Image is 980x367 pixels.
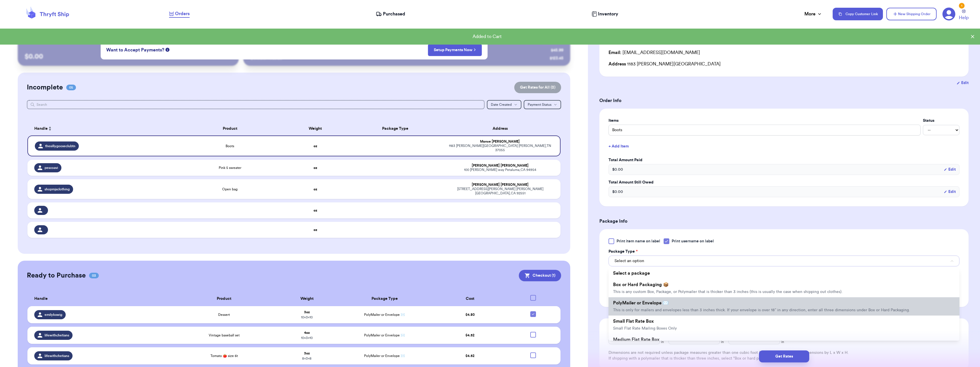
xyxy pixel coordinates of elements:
span: $ 0.00 [612,167,623,172]
span: Date Created [491,103,512,106]
strong: oz [314,188,317,191]
div: 1183 [PERSON_NAME][GEOGRAPHIC_DATA] [609,61,959,67]
label: Total Amount Still Owed [609,179,959,185]
span: Small Flat Rate Box [613,319,654,324]
h2: Incomplete [27,83,63,92]
div: Monse [PERSON_NAME] [447,139,553,144]
span: Address [609,62,626,66]
strong: oz [314,166,317,169]
span: This is only for mailers and envelopes less than 3 inches thick. If your envelope is over 18” in ... [613,308,910,312]
label: Total Amount Paid [609,157,959,163]
th: Weight [283,122,347,135]
th: Package Type [338,292,431,306]
button: Select an option [609,256,959,266]
div: Added to Cart [5,33,970,40]
div: $ 45.99 [551,47,563,53]
span: Purchased [383,11,405,17]
button: Sort ascending [48,125,52,132]
span: 8 x 3 x 8 [302,357,312,360]
span: Dessert [218,312,230,317]
strong: oz [314,209,317,212]
p: $ 0.00 [25,52,232,61]
span: Payment Status [528,103,551,106]
span: Boots [226,144,234,148]
div: More [804,11,822,17]
strong: oz [314,144,317,148]
button: Checkout (1) [519,270,561,281]
label: Items [609,118,921,123]
span: Medium Flat Rate Box [613,337,660,342]
th: Weight [276,292,338,306]
a: Orders [169,10,190,18]
div: [PERSON_NAME] [PERSON_NAME] [447,163,554,168]
th: Product [177,122,284,135]
span: $ 4.52 [465,354,475,358]
h3: Package Info [599,218,969,225]
span: $ 4.80 [465,313,475,316]
button: Get Rates for All (0) [514,82,561,93]
span: Print item name on label [616,238,660,244]
div: 100 [PERSON_NAME] way Petaluma , CA 94954 [447,168,554,172]
th: Address [443,122,561,135]
span: 10 x 3 x 10 [301,316,313,319]
span: PolyMailer or Envelope ✉️ [364,354,405,358]
span: $ 0.00 [612,189,623,195]
span: PolyMailer or Envelope ✉️ [364,334,405,337]
button: Setup Payments Now [428,44,482,56]
button: Get Rates [759,350,809,362]
span: PolyMailer or Envelope ✉️ [613,301,668,305]
span: 03 [89,273,99,278]
strong: 4 oz [304,331,310,334]
span: Print username on label [672,238,714,244]
span: in [661,340,664,344]
th: Product [172,292,276,306]
span: Open bag [222,187,238,192]
button: Date Created [487,100,521,109]
div: 1 [959,3,965,9]
span: Vintage baseball set [209,333,240,338]
a: Help [959,9,969,21]
th: Package Type [347,122,443,135]
span: Want to Accept Payments? [106,47,164,53]
span: Inventory [598,11,618,17]
span: lifewithchetians [45,354,69,358]
button: New Shipping Order [886,8,937,20]
span: in [781,340,784,344]
div: [STREET_ADDRESS][PERSON_NAME] [PERSON_NAME][GEOGRAPHIC_DATA] , CA 92551 [447,187,554,196]
span: Small Flat Rate Mailing Boxes Only [613,326,677,330]
span: Handle [34,296,48,302]
button: Edit [944,167,956,172]
h3: Order Info [599,97,969,104]
span: This is any custom Box, Package, or Polymailer that is thicker than 3 inches (this is usually the... [613,290,843,294]
strong: 3 oz [304,352,310,355]
span: Box or Hard Packaging 📦 [613,282,669,287]
span: 05 [66,85,76,90]
span: Select an option [614,258,644,264]
span: lifewithchetians [45,333,69,338]
strong: oz [314,228,317,232]
span: Select a package [613,271,650,276]
input: Search [27,100,485,109]
span: Help [959,14,969,21]
span: Email: [609,50,621,55]
span: Handle [34,126,48,132]
h2: Ready to Purchase [27,271,86,280]
span: Tomato 🍅 size 6t [210,354,238,358]
button: Edit [957,80,969,86]
div: [PERSON_NAME] [PERSON_NAME] [447,183,554,187]
strong: 3 oz [304,310,310,314]
a: Inventory [592,11,618,17]
button: Edit [944,189,956,195]
span: Orders [175,10,190,17]
button: Payment Status [524,100,561,109]
div: 1183 [PERSON_NAME][GEOGRAPHIC_DATA] [PERSON_NAME] , TN 37055 [447,144,553,152]
a: Purchased [376,11,405,17]
span: emilykswig [45,312,62,317]
span: in [721,340,724,344]
label: Package Type [609,249,638,254]
span: shopmjsclothing [45,187,70,192]
span: 10 x 3 x 10 [301,336,313,340]
a: Setup Payments Now [434,47,476,53]
span: Pink 5 sweater [219,165,241,170]
label: Status [923,118,959,123]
